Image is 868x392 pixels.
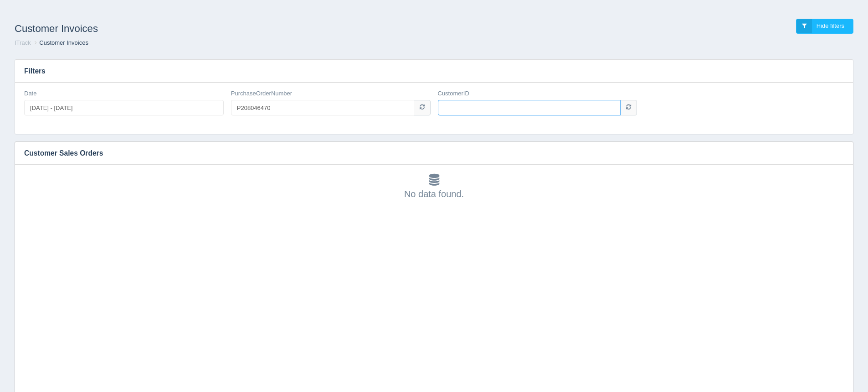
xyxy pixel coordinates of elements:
a: ITrack [15,39,31,46]
label: CustomerID [438,89,469,98]
h1: Customer Invoices [15,19,434,39]
h3: Customer Sales Orders [15,142,839,165]
label: Date [24,89,36,98]
h3: Filters [15,60,853,83]
a: Hide filters [796,19,853,34]
li: Customer Invoices [32,39,88,47]
label: PurchaseOrderNumber [231,89,292,98]
span: Hide filters [817,22,844,29]
div: No data found. [24,174,844,200]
